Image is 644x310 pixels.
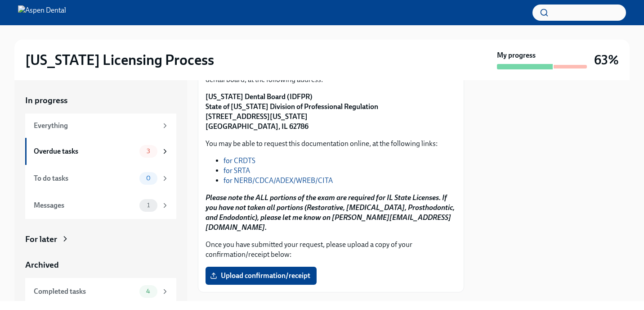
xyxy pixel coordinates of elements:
a: Overdue tasks3 [25,138,176,165]
a: Archived [25,259,176,271]
a: Everything [25,114,176,138]
p: You may be able to request this documentation online, at the following links: [206,139,456,149]
a: In progress [25,95,176,106]
div: For later [25,233,57,245]
div: Overdue tasks [34,146,136,156]
span: 4 [141,288,156,295]
span: 3 [141,148,156,155]
a: for SRTA [224,166,250,175]
a: To do tasks0 [25,165,176,192]
div: Completed tasks [34,287,136,296]
h3: 63% [594,52,619,68]
span: 0 [141,175,156,182]
a: for CRDTS [224,156,255,165]
a: For later [25,233,176,245]
a: for NERB/CDCA/ADEX/WREB/CITA [224,176,333,185]
img: Aspen Dental [18,5,66,20]
h2: [US_STATE] Licensing Process [25,51,214,69]
strong: My progress [497,50,536,60]
strong: [US_STATE] Dental Board (IDFPR) State of [US_STATE] Division of Professional Regulation [STREET_A... [206,92,378,131]
strong: Please note the ALL portions of the exam are required for IL State Licenses. If you have not take... [206,193,455,232]
label: Upload confirmation/receipt [206,267,317,285]
div: Messages [34,201,136,210]
a: Messages1 [25,192,176,219]
div: Everything [34,121,157,131]
p: Once you have submitted your request, please upload a copy of your confirmation/receipt below: [206,240,456,260]
div: To do tasks [34,173,136,183]
a: Completed tasks4 [25,278,176,305]
span: 1 [142,202,155,209]
span: Upload confirmation/receipt [212,271,310,280]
